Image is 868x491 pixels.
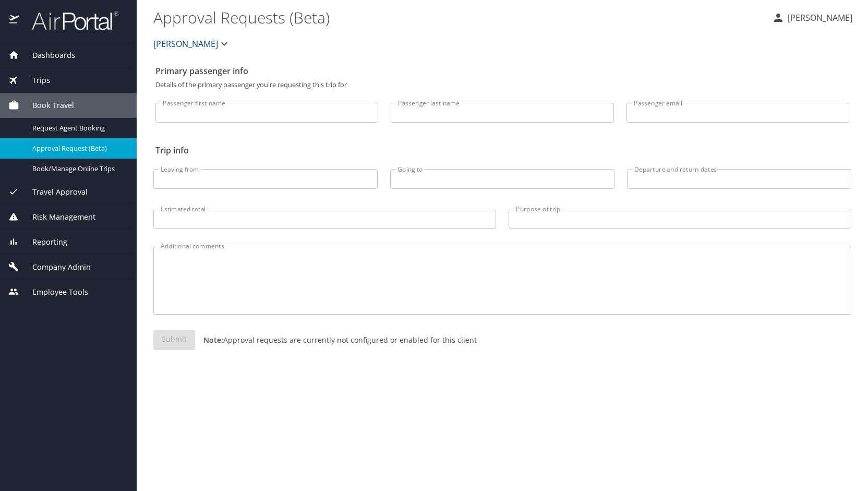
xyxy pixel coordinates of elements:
span: Company Admin [19,261,91,273]
strong: Note: [203,335,223,345]
span: Approval Request (Beta) [32,143,124,153]
span: Trips [19,75,50,86]
span: Risk Management [19,211,95,223]
span: Request Agent Booking [32,123,124,133]
p: [PERSON_NAME] [785,11,852,24]
span: Reporting [19,236,67,248]
span: Employee Tools [19,286,88,298]
span: Dashboards [19,50,75,61]
span: Book Travel [19,100,74,111]
p: Approval requests are currently not configured or enabled for this client [195,334,477,345]
img: icon-airportal.png [9,10,20,31]
span: [PERSON_NAME] [153,37,218,51]
button: [PERSON_NAME] [149,33,235,54]
span: Travel Approval [19,186,88,198]
h1: Approval Requests (Beta) [153,1,764,33]
p: Details of the primary passenger you're requesting this trip for [155,81,849,88]
button: [PERSON_NAME] [768,8,857,27]
h2: Trip info [155,142,849,159]
img: airportal-logo.png [20,10,118,31]
span: Book/Manage Online Trips [32,164,124,174]
h2: Primary passenger info [155,63,849,79]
